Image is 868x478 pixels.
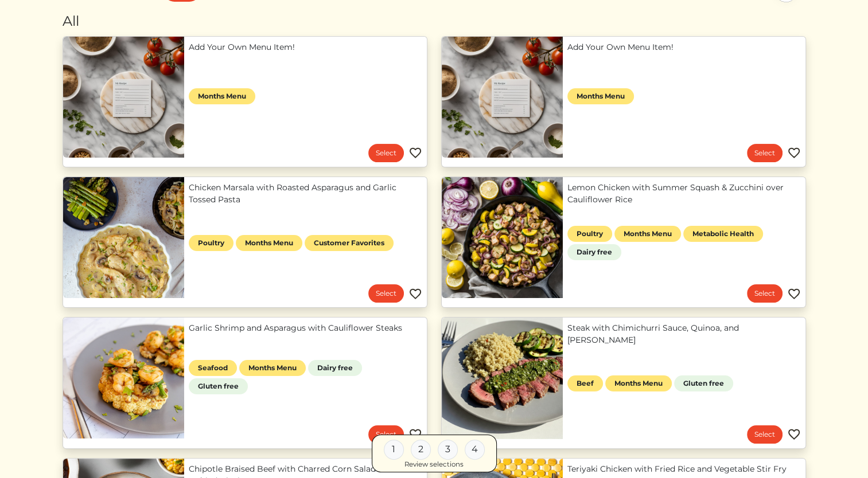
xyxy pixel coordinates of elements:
[189,322,422,334] a: Garlic Shrimp and Asparagus with Cauliflower Steaks
[567,182,801,206] a: Lemon Chicken with Summer Squash & Zucchini over Cauliflower Rice
[408,287,422,301] img: Favorite menu item
[747,284,783,303] a: Select
[408,428,422,441] img: Favorite menu item
[368,425,404,444] a: Select
[372,434,497,472] a: 1 2 3 4 Review selections
[567,41,801,53] a: Add Your Own Menu Item!
[63,11,806,32] div: All
[438,439,458,459] div: 3
[411,439,431,459] div: 2
[368,144,404,162] a: Select
[787,287,801,301] img: Favorite menu item
[787,146,801,160] img: Favorite menu item
[189,182,422,206] a: Chicken Marsala with Roasted Asparagus and Garlic Tossed Pasta
[404,459,464,469] div: Review selections
[384,439,404,459] div: 1
[368,284,404,303] a: Select
[408,146,422,160] img: Favorite menu item
[747,425,783,444] a: Select
[567,463,801,475] a: Teriyaki Chicken with Fried Rice and Vegetable Stir Fry
[567,322,801,346] a: Steak with Chimichurri Sauce, Quinoa, and [PERSON_NAME]
[787,428,801,441] img: Favorite menu item
[747,144,783,162] a: Select
[189,41,422,53] a: Add Your Own Menu Item!
[465,439,485,459] div: 4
